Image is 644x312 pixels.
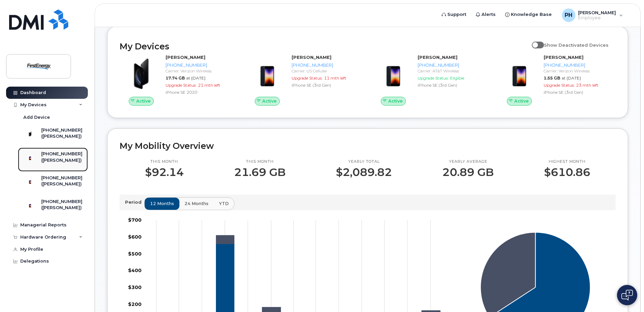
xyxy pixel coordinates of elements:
div: Carrier: Verizon Wireless [166,68,235,74]
span: YTD [219,200,229,207]
p: Yearly average [442,159,494,164]
span: 21 mth left [198,83,220,88]
span: Upgrade Status: [544,83,575,88]
img: image20231002-3703462-2fle3a.jpeg [125,58,157,90]
a: Support [437,8,471,21]
div: Carrier: AT&T Wireless [418,68,487,74]
span: Eligible [450,75,464,81]
p: $2,089.82 [336,166,392,178]
p: 20.89 GB [442,166,494,178]
img: image20231002-3703462-1angbar.jpeg [503,58,536,90]
a: Active[PERSON_NAME][PHONE_NUMBER]Carrier: US CellularUpgrade Status:11 mth leftiPhone SE (3rd Gen) [246,54,364,106]
div: iPhone SE (3rd Gen) [292,82,361,88]
div: Carrier: US Cellular [292,68,361,74]
p: $92.14 [145,166,184,178]
img: image20231002-3703462-1angbar.jpeg [251,58,283,90]
a: Active[PERSON_NAME][PHONE_NUMBER]Carrier: AT&T WirelessUpgrade Status:EligibleiPhone SE (3rd Gen) [372,54,490,106]
p: This month [145,159,184,164]
a: Alerts [471,8,500,21]
a: Active[PERSON_NAME][PHONE_NUMBER]Carrier: Verizon Wireless17.74 GBat [DATE]Upgrade Status:21 mth ... [120,54,238,106]
div: [PHONE_NUMBER] [166,62,235,68]
span: Active [136,98,151,104]
div: [PHONE_NUMBER] [292,62,361,68]
span: Active [514,98,529,104]
strong: [PERSON_NAME] [166,54,205,60]
tspan: $400 [128,268,142,274]
span: Employee [578,15,616,21]
tspan: $200 [128,301,142,307]
div: Patrick Heskey [557,8,628,22]
span: at [DATE] [186,75,205,81]
div: iPhone SE (3rd Gen) [418,82,487,88]
span: PH [565,11,572,19]
tspan: $600 [128,234,142,240]
a: Knowledge Base [500,8,556,21]
input: Show Deactivated Devices [532,39,537,44]
h2: My Devices [120,41,528,51]
span: Alerts [481,11,496,18]
span: at [DATE] [562,75,581,81]
div: iPhone SE 2020 [166,89,235,95]
p: This month [234,159,286,164]
a: Active[PERSON_NAME][PHONE_NUMBER]Carrier: Verizon Wireless1.55 GBat [DATE]Upgrade Status:23 mth l... [498,54,616,106]
span: Active [262,98,277,104]
span: 23 mth left [576,83,598,88]
tspan: $700 [128,217,142,223]
div: [PHONE_NUMBER] [544,62,613,68]
span: 11 mth left [324,75,346,81]
div: Carrier: Verizon Wireless [544,68,613,74]
div: iPhone SE (3rd Gen) [544,89,613,95]
h2: My Mobility Overview [120,141,616,151]
span: Show Deactivated Devices [544,42,609,48]
span: 24 months [184,200,208,207]
div: [PHONE_NUMBER] [418,62,487,68]
span: [PERSON_NAME] [578,10,616,15]
span: 1.55 GB [544,75,560,81]
p: Yearly total [336,159,392,164]
span: 17.74 GB [166,75,185,81]
strong: [PERSON_NAME] [418,54,457,60]
p: $610.86 [544,166,590,178]
strong: [PERSON_NAME] [292,54,331,60]
strong: [PERSON_NAME] [544,54,584,60]
span: Knowledge Base [511,11,552,18]
span: Active [388,98,403,104]
img: image20231002-3703462-1angbar.jpeg [377,58,410,90]
span: Support [447,11,466,18]
span: Upgrade Status: [292,75,323,81]
p: 21.69 GB [234,166,286,178]
tspan: $300 [128,284,142,290]
tspan: $500 [128,251,142,257]
p: Highest month [544,159,590,164]
p: Period [125,199,144,205]
span: Upgrade Status: [166,83,197,88]
img: Open chat [621,290,633,300]
span: Upgrade Status: [418,75,449,81]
